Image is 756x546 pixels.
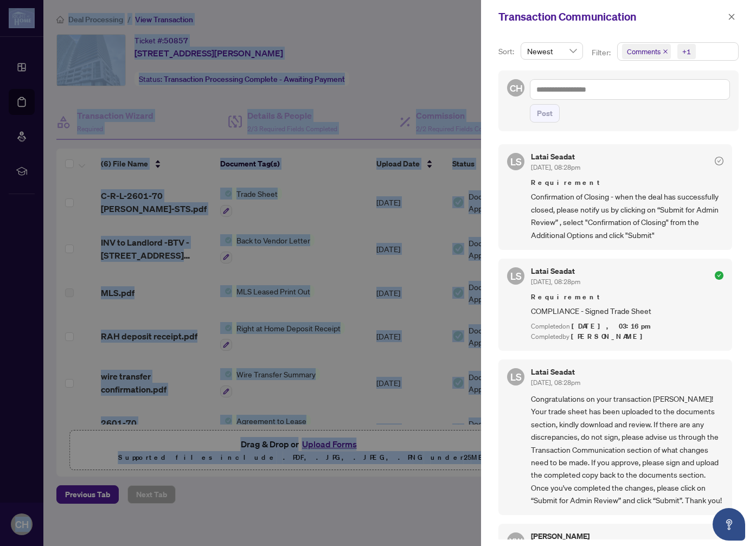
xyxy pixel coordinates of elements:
span: Congratulations on your transaction [PERSON_NAME]! Your trade sheet has been uploaded to the docu... [531,393,723,506]
span: [DATE], 08:28pm [531,163,580,171]
span: LS [510,268,522,284]
span: Confirmation of Closing - when the deal has successfully closed, please notify us by clicking on ... [531,190,723,241]
span: [DATE], 08:28pm [531,278,580,286]
div: +1 [682,46,691,57]
div: Completed on [531,322,723,332]
button: Post [530,104,560,123]
span: close [728,13,735,21]
h5: Latai Seadat [531,368,580,376]
span: [PERSON_NAME] [571,332,649,341]
h5: [PERSON_NAME] [531,532,590,540]
span: [DATE], 03:16pm [572,322,652,331]
div: Transaction Communication [498,9,725,25]
span: Comments [622,44,671,59]
p: Sort: [498,46,516,57]
span: Newest [527,43,576,59]
div: Completed by [531,332,723,342]
span: check-circle [715,157,723,165]
button: Open asap [713,508,745,541]
span: LS [510,369,522,384]
span: Requirement [531,177,723,188]
h5: Latai Seadat [531,153,580,160]
h5: Latai Seadat [531,267,580,275]
span: LS [510,154,522,169]
p: Filter: [592,47,612,59]
span: Requirement [531,292,723,303]
span: close [663,49,668,54]
span: CH [509,81,522,95]
span: COMPLIANCE - Signed Trade Sheet [531,305,723,317]
span: check-circle [715,271,723,280]
span: [DATE], 08:28pm [531,378,580,387]
span: Comments [627,46,661,57]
